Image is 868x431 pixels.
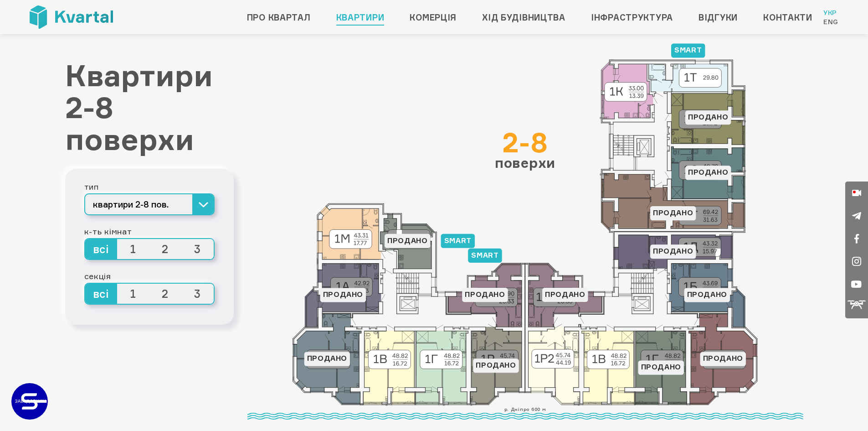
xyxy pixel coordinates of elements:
h1: Квартири 2-8 поверхи [65,59,234,155]
div: секція [84,269,215,283]
a: Контакти [763,10,812,25]
span: 2 [149,284,182,304]
img: Kvartal [30,5,113,29]
span: 3 [181,284,214,304]
div: 2-8 [495,129,555,156]
div: тип [84,180,215,193]
a: Квартири [336,10,385,25]
a: ЗАБУДОВНИК [11,383,48,420]
a: Укр [823,8,838,17]
span: 3 [181,239,214,259]
a: Eng [823,17,838,26]
span: всі [85,284,118,304]
a: Про квартал [247,10,311,25]
div: к-ть кімнат [84,224,215,238]
span: всі [85,239,118,259]
div: поверхи [495,129,555,170]
a: Відгуки [699,10,738,25]
span: 2 [149,239,182,259]
button: квартири 2-8 пов. [84,193,215,215]
a: Інфраструктура [591,10,673,25]
span: 1 [117,284,149,304]
text: ЗАБУДОВНИК [15,399,46,404]
a: Хід будівництва [482,10,565,25]
div: р. Дніпро 600 м [247,405,803,420]
span: 1 [117,239,149,259]
a: Комерція [410,10,457,25]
